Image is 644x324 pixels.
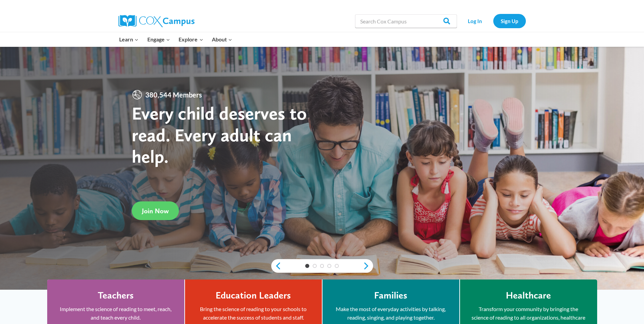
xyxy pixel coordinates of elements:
[115,32,237,47] nav: Primary Navigation
[216,290,291,301] h4: Education Leaders
[335,264,339,268] a: 5
[98,290,134,301] h4: Teachers
[320,264,324,268] a: 3
[147,35,170,44] span: Engage
[142,207,169,215] span: Join Now
[460,14,526,28] nav: Secondary Navigation
[57,305,174,322] p: Implement the science of reading to meet, reach, and teach every child.
[118,15,195,27] img: Cox Campus
[179,35,203,44] span: Explore
[374,290,407,301] h4: Families
[195,305,312,322] p: Bring the science of reading to your schools to accelerate the success of students and staff.
[271,259,373,273] div: content slider buttons
[363,262,373,270] a: next
[327,264,331,268] a: 4
[493,14,526,28] a: Sign Up
[132,102,307,167] strong: Every child deserves to read. Every adult can help.
[212,35,232,44] span: About
[305,264,309,268] a: 1
[355,14,457,28] input: Search Cox Campus
[506,290,551,301] h4: Healthcare
[460,14,490,28] a: Log In
[333,305,449,322] p: Make the most of everyday activities by talking, reading, singing, and playing together.
[313,264,317,268] a: 2
[271,262,281,270] a: previous
[119,35,139,44] span: Learn
[143,89,205,100] span: 380,544 Members
[132,201,179,220] a: Join Now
